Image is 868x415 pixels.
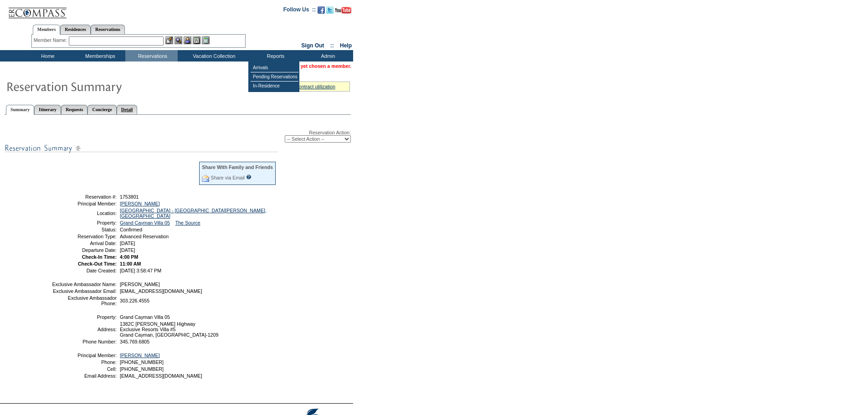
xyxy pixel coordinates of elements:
[51,220,117,225] td: Property:
[202,164,273,170] div: Share With Family and Friends
[5,143,278,154] img: subTtlResSummary.gif
[120,234,169,239] span: Advanced Reservation
[120,339,149,344] span: 345.769.6805
[51,201,117,206] td: Principal Member:
[246,174,252,179] input: What is this?
[120,353,160,358] a: [PERSON_NAME]
[120,268,161,273] span: [DATE] 3:58:47 PM
[51,339,117,344] td: Phone Number:
[87,105,116,114] a: Concierge
[273,84,335,89] a: » view my contract utilization
[175,36,182,44] img: View
[51,208,117,219] td: Location:
[335,7,351,14] img: Subscribe to our YouTube Channel
[120,220,170,225] a: Grand Cayman Villa 05
[51,234,117,239] td: Reservation Type:
[120,208,267,219] a: [GEOGRAPHIC_DATA] - [GEOGRAPHIC_DATA][PERSON_NAME], [GEOGRAPHIC_DATA]
[51,241,117,246] td: Arrival Date:
[120,282,160,287] span: [PERSON_NAME]
[120,321,218,338] span: 1382C [PERSON_NAME] Highway Exclusive Resorts Villa #5 Grand Cayman, [GEOGRAPHIC_DATA]-1209
[211,175,245,180] a: Share via Email
[165,36,173,44] img: b_edit.gif
[120,359,164,365] span: [PHONE_NUMBER]
[178,50,248,61] td: Vacation Collection
[120,373,202,379] span: [EMAIL_ADDRESS][DOMAIN_NAME]
[184,36,191,44] img: Impersonate
[283,5,316,16] td: Follow Us ::
[335,9,351,15] a: Subscribe to our YouTube Channel
[120,227,142,232] span: Confirmed
[120,201,160,206] a: [PERSON_NAME]
[301,50,353,61] td: Admin
[51,194,117,200] td: Reservation #:
[248,50,301,61] td: Reports
[301,42,324,49] a: Sign Out
[51,321,117,338] td: Address:
[340,42,352,49] a: Help
[120,247,135,253] span: [DATE]
[51,268,117,273] td: Date Created:
[251,63,298,72] td: Arrivals
[51,353,117,358] td: Principal Member:
[51,373,117,379] td: Email Address:
[202,36,210,44] img: b_calculator.gif
[33,25,61,35] a: Members
[120,366,164,372] span: [PHONE_NUMBER]
[120,288,202,294] span: [EMAIL_ADDRESS][DOMAIN_NAME]
[60,25,91,34] a: Residences
[330,42,334,49] span: ::
[51,359,117,365] td: Phone:
[51,366,117,372] td: Cell:
[6,77,188,95] img: Reservaton Summary
[251,82,298,90] td: In-Residence
[73,50,125,61] td: Memberships
[5,130,351,143] div: Reservation Action:
[251,72,298,82] td: Pending Reservations
[21,50,73,61] td: Home
[269,63,351,69] span: You have not yet chosen a member.
[51,247,117,253] td: Departure Date:
[125,50,178,61] td: Reservations
[6,105,34,115] a: Summary
[193,36,200,44] img: Reservations
[82,254,117,260] strong: Check-In Time:
[51,227,117,232] td: Status:
[91,25,125,34] a: Reservations
[78,261,117,266] strong: Check-Out Time:
[326,9,334,15] a: Follow us on Twitter
[120,298,149,303] span: 303.226.4555
[34,105,61,114] a: Itinerary
[51,314,117,320] td: Property:
[51,288,117,294] td: Exclusive Ambassador Email:
[120,241,135,246] span: [DATE]
[120,261,141,266] span: 11:00 AM
[120,194,139,200] span: 1753801
[318,6,325,14] img: Become our fan on Facebook
[51,282,117,287] td: Exclusive Ambassador Name:
[326,6,334,14] img: Follow us on Twitter
[34,36,69,44] div: Member Name:
[117,105,138,114] a: Detail
[120,254,138,260] span: 4:00 PM
[120,314,170,320] span: Grand Cayman Villa 05
[61,105,87,114] a: Requests
[318,9,325,15] a: Become our fan on Facebook
[175,220,200,225] a: The Source
[51,295,117,306] td: Exclusive Ambassador Phone:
